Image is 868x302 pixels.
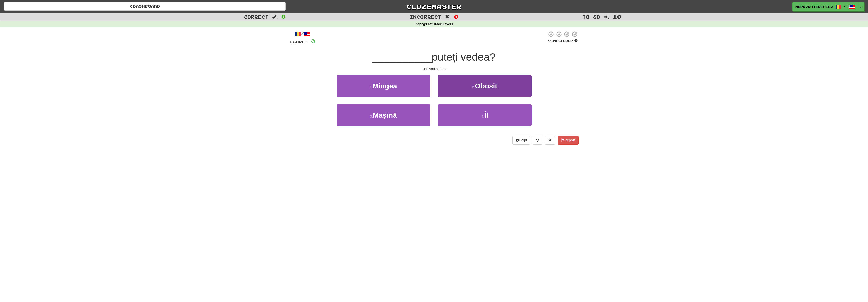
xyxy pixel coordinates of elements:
[337,104,430,126] button: 3.Mașină
[844,4,846,8] span: /
[370,114,373,118] small: 3 .
[472,85,475,89] small: 2 .
[438,104,532,126] button: 4.Îl
[290,40,308,44] span: Score:
[475,82,497,90] span: Obosit
[582,14,600,19] span: To go
[613,13,621,20] span: 10
[481,114,484,118] small: 4 .
[370,85,373,89] small: 1 .
[558,136,578,145] button: Report
[281,13,286,20] span: 0
[290,66,579,71] div: Can you see it?
[454,13,458,20] span: 0
[792,2,858,11] a: MuddyWaterfall3536 /
[373,51,432,63] span: __________
[337,75,430,97] button: 1.Mingea
[547,39,579,43] div: Mastered
[311,38,315,44] span: 0
[445,15,451,19] span: :
[244,14,269,19] span: Correct
[290,31,315,37] div: /
[795,4,833,9] span: MuddyWaterfall3536
[293,2,575,11] a: Clozemaster
[438,75,532,97] button: 2.Obosit
[548,39,553,43] span: 0 %
[432,51,495,63] span: puteți vedea?
[373,82,397,90] span: Mingea
[373,111,397,119] span: Mașină
[604,15,609,19] span: :
[484,111,488,119] span: Îl
[272,15,278,19] span: :
[4,2,286,11] a: Dashboard
[426,22,454,26] strong: Fast Track Level 1
[410,14,441,19] span: Incorrect
[533,136,542,145] button: Round history (alt+y)
[512,136,530,145] button: Help!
